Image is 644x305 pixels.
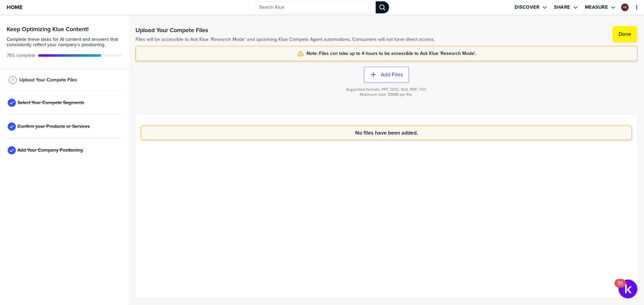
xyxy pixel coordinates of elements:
a: Edit Profile [621,3,629,12]
div: Howard Rubin [621,4,629,11]
span: Complete these tasks for AI content and answers that consistently reflect your company’s position... [7,37,122,48]
div: 51 [618,283,623,292]
span: Note: Files can take up to 4 hours to be accessible to Ask Klue 'Research Mode'. [307,51,476,56]
h1: Upload Your Compete Files [136,26,435,34]
label: Share [554,4,570,10]
span: Active [7,53,36,58]
label: Done [619,31,631,37]
button: Open Resource Center, 51 new notifications [619,280,637,298]
div: Search Klue [376,1,389,13]
span: Add Your Company Positioning [17,148,83,153]
label: Add Files [381,71,403,78]
span: No files have been added. [355,130,418,136]
span: Supported formats: PPT, DOC, XLS, PDF, TXT. [346,87,427,92]
span: Maximum size: 25MB per file. [360,92,413,97]
label: Measure [585,4,608,10]
img: ba35ec49ff23430a4fc13b4db49194ca-sml.png [622,4,628,10]
input: Search Klue [255,1,376,13]
label: Discover [515,4,539,10]
span: Confirm your Products or Services [17,124,90,129]
button: Add Files [364,67,409,83]
span: Select Your Compete Segments [17,100,84,105]
span: Files will be accessible to Ask Klue 'Research Mode' and upcoming Klue Compete Agent automations.... [136,37,435,42]
span: 1 [12,77,13,82]
button: Done [612,26,637,42]
span: Upload Your Compete Files [19,77,77,83]
h3: Keep Optimizing Klue Content! [7,26,122,32]
span: Home [7,4,22,10]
